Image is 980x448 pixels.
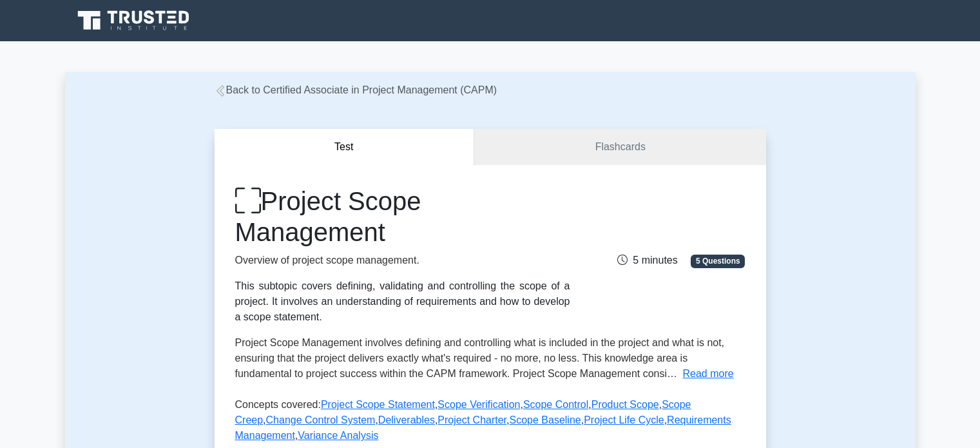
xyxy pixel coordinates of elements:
a: Product Scope [591,399,659,410]
div: This subtopic covers defining, validating and controlling the scope of a project. It involves an ... [235,278,570,325]
a: Flashcards [474,129,765,166]
a: Project Charter [437,414,506,425]
a: Change Control System [266,414,376,425]
button: Read more [682,366,733,382]
a: Scope Verification [437,399,520,410]
a: Deliverables [378,414,435,425]
button: Test [215,129,475,166]
span: 5 Questions [691,255,745,268]
h1: Project Scope Management [235,186,570,248]
span: 5 minutes [617,255,677,266]
a: Scope Baseline [510,414,581,425]
a: Project Life Cycle [584,414,664,425]
a: Variance Analysis [298,430,378,441]
a: Project Scope Statement [321,399,435,410]
a: Scope Control [523,399,588,410]
span: Project Scope Management involves defining and controlling what is included in the project and wh... [235,337,725,379]
p: Overview of project scope management. [235,253,570,268]
a: Scope Creep [235,399,691,425]
a: Back to Certified Associate in Project Management (CAPM) [215,84,497,95]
